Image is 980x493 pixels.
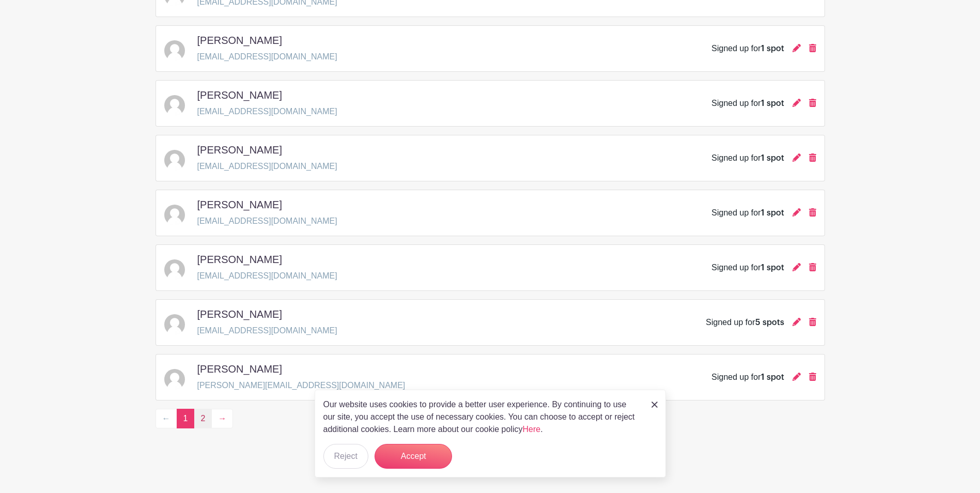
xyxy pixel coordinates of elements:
span: 1 spot [761,373,784,381]
h5: [PERSON_NAME] [197,34,282,47]
img: default-ce2991bfa6775e67f084385cd625a349d9dcbb7a52a09fb2fda1e96e2d18dcdb.png [164,314,185,335]
button: Accept [375,444,452,469]
div: Signed up for [711,261,784,274]
h5: [PERSON_NAME] [197,363,282,375]
img: default-ce2991bfa6775e67f084385cd625a349d9dcbb7a52a09fb2fda1e96e2d18dcdb.png [164,369,185,390]
p: [EMAIL_ADDRESS][DOMAIN_NAME] [197,51,337,63]
p: Our website uses cookies to provide a better user experience. By continuing to use our site, you ... [323,398,641,436]
a: Here [523,425,541,434]
div: Signed up for [711,97,784,110]
span: 1 spot [761,209,784,217]
a: → [211,409,233,428]
img: default-ce2991bfa6775e67f084385cd625a349d9dcbb7a52a09fb2fda1e96e2d18dcdb.png [164,95,185,116]
img: close_button-5f87c8562297e5c2d7936805f587ecaba9071eb48480494691a3f1689db116b3.svg [651,402,658,408]
span: 1 spot [761,44,784,53]
span: 1 spot [761,99,784,107]
img: default-ce2991bfa6775e67f084385cd625a349d9dcbb7a52a09fb2fda1e96e2d18dcdb.png [164,259,185,280]
h5: [PERSON_NAME] [197,89,282,101]
p: [EMAIL_ADDRESS][DOMAIN_NAME] [197,270,337,282]
span: 1 spot [761,154,784,162]
h5: [PERSON_NAME] [197,144,282,156]
p: [EMAIL_ADDRESS][DOMAIN_NAME] [197,160,337,173]
span: 5 spots [755,318,784,327]
button: Reject [323,444,368,469]
h5: [PERSON_NAME] [197,308,282,320]
div: Signed up for [711,207,784,219]
img: default-ce2991bfa6775e67f084385cd625a349d9dcbb7a52a09fb2fda1e96e2d18dcdb.png [164,40,185,61]
img: default-ce2991bfa6775e67f084385cd625a349d9dcbb7a52a09fb2fda1e96e2d18dcdb.png [164,205,185,225]
p: [EMAIL_ADDRESS][DOMAIN_NAME] [197,105,337,118]
span: 1 [177,409,195,428]
p: [EMAIL_ADDRESS][DOMAIN_NAME] [197,325,337,337]
h5: [PERSON_NAME] [197,198,282,211]
h5: [PERSON_NAME] [197,253,282,266]
p: [EMAIL_ADDRESS][DOMAIN_NAME] [197,215,337,227]
a: 2 [194,409,212,428]
div: Signed up for [711,371,784,383]
img: default-ce2991bfa6775e67f084385cd625a349d9dcbb7a52a09fb2fda1e96e2d18dcdb.png [164,150,185,171]
p: [PERSON_NAME][EMAIL_ADDRESS][DOMAIN_NAME] [197,379,406,392]
div: Signed up for [706,316,784,329]
div: Signed up for [711,42,784,55]
div: Signed up for [711,152,784,164]
span: 1 spot [761,264,784,272]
